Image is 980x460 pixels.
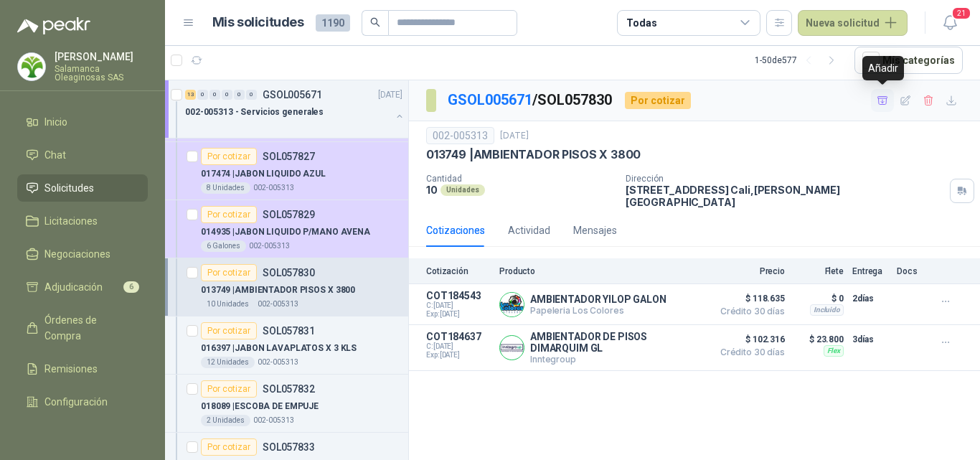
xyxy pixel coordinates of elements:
[937,10,963,36] button: 21
[426,174,614,184] p: Cantidad
[263,268,315,278] p: SOL057830
[530,305,666,316] p: Papeleria Los Colores
[713,307,785,316] span: Crédito 30 días
[44,312,134,344] span: Órdenes de Compra
[793,290,844,307] p: $ 0
[810,304,844,316] div: Incluido
[508,222,550,238] div: Actividad
[165,258,408,316] a: Por cotizarSOL057830013749 |AMBIENTADOR PISOS X 380010 Unidades002-005313
[426,351,491,360] span: Exp: [DATE]
[201,182,250,194] div: 8 Unidades
[370,17,380,27] span: search
[793,266,844,276] p: Flete
[897,266,925,276] p: Docs
[201,415,250,426] div: 2 Unidades
[862,56,904,80] div: Añadir
[426,184,438,196] p: 10
[253,415,294,426] p: 002-005313
[263,90,322,100] p: GSOL005671
[201,438,257,456] div: Por cotizar
[17,355,148,382] a: Remisiones
[426,331,491,342] p: COT184637
[17,240,148,268] a: Negociaciones
[713,266,785,276] p: Precio
[852,266,888,276] p: Entrega
[426,342,491,351] span: C: [DATE]
[852,290,888,307] p: 2 días
[249,240,290,252] p: 002-005313
[165,142,408,200] a: Por cotizarSOL057827017474 |JABON LIQUIDO AZUL8 Unidades002-005313
[17,273,148,301] a: Adjudicación6
[258,299,298,310] p: 002-005313
[626,184,944,208] p: [STREET_ADDRESS] Cali , [PERSON_NAME][GEOGRAPHIC_DATA]
[201,342,357,355] p: 016397 | JABON LAVAPLATOS X 3 KLS
[209,90,220,100] div: 0
[44,180,94,196] span: Solicitudes
[44,246,110,262] span: Negociaciones
[201,167,326,181] p: 017474 | JABON LIQUIDO AZUL
[448,91,532,108] a: GSOL005671
[44,114,67,130] span: Inicio
[426,147,641,162] p: 013749 | AMBIENTADOR PISOS X 3800
[426,127,494,144] div: 002-005313
[263,384,315,394] p: SOL057832
[44,279,103,295] span: Adjudicación
[17,174,148,202] a: Solicitudes
[185,105,324,119] p: 002-005313 - Servicios generales
[44,147,66,163] span: Chat
[201,322,257,339] div: Por cotizar
[713,331,785,348] span: $ 102.316
[17,108,148,136] a: Inicio
[17,306,148,349] a: Órdenes de Compra
[713,348,785,357] span: Crédito 30 días
[201,400,319,413] p: 018089 | ESCOBA DE EMPUJE
[123,281,139,293] span: 6
[234,90,245,100] div: 0
[500,129,529,143] p: [DATE]
[44,213,98,229] span: Licitaciones
[201,357,255,368] div: 12 Unidades
[201,206,257,223] div: Por cotizar
[626,174,944,184] p: Dirección
[201,225,370,239] p: 014935 | JABON LIQUIDO P/MANO AVENA
[222,90,232,100] div: 0
[426,290,491,301] p: COT184543
[17,17,90,34] img: Logo peakr
[165,200,408,258] a: Por cotizarSOL057829014935 |JABON LIQUIDO P/MANO AVENA6 Galones002-005313
[793,331,844,348] p: $ 23.800
[197,90,208,100] div: 0
[17,421,148,449] a: Manuales y ayuda
[530,354,705,365] p: Inntegroup
[201,264,257,281] div: Por cotizar
[165,316,408,375] a: Por cotizarSOL057831016397 |JABON LAVAPLATOS X 3 KLS12 Unidades002-005313
[201,380,257,398] div: Por cotizar
[426,266,491,276] p: Cotización
[440,184,485,196] div: Unidades
[426,301,491,310] span: C: [DATE]
[201,299,255,310] div: 10 Unidades
[573,222,617,238] div: Mensajes
[185,86,405,132] a: 13 0 0 0 0 0 GSOL005671[DATE] 002-005313 - Servicios generales
[258,357,298,368] p: 002-005313
[530,294,666,305] p: AMBIENTADOR YILOP GALON
[499,266,705,276] p: Producto
[713,290,785,307] span: $ 118.635
[824,345,844,357] div: Flex
[17,207,148,235] a: Licitaciones
[17,141,148,169] a: Chat
[253,182,294,194] p: 002-005313
[500,293,524,316] img: Company Logo
[185,90,196,100] div: 13
[316,14,350,32] span: 1190
[17,388,148,416] a: Configuración
[500,336,524,360] img: Company Logo
[201,240,246,252] div: 6 Galones
[263,151,315,161] p: SOL057827
[201,148,257,165] div: Por cotizar
[530,331,705,354] p: AMBIENTADOR DE PISOS DIMARQUIM GL
[18,53,45,80] img: Company Logo
[426,310,491,319] span: Exp: [DATE]
[951,6,971,20] span: 21
[263,210,315,220] p: SOL057829
[212,12,304,33] h1: Mis solicitudes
